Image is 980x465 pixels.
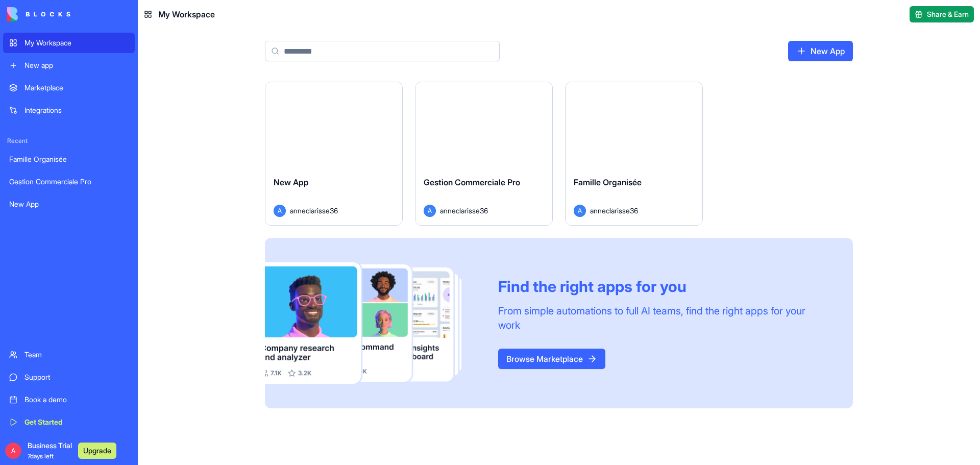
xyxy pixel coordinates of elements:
[3,172,135,192] a: Gestion Commerciale Pro
[590,205,638,216] span: anneclarisse36
[265,82,403,226] a: New AppAanneclarisse36
[3,33,135,53] a: My Workspace
[9,154,129,164] div: Famille Organisée
[498,277,828,296] div: Find the right apps for you
[440,205,488,216] span: anneclarisse36
[3,55,135,76] a: New app
[3,137,135,145] span: Recent
[574,177,642,187] span: Famille Organisée
[3,78,135,98] a: Marketplace
[28,440,72,461] span: Business Trial
[24,105,129,115] div: Integrations
[24,60,129,70] div: New app
[274,177,309,187] span: New App
[9,199,129,209] div: New App
[424,177,520,187] span: Gestion Commerciale Pro
[3,149,135,169] a: Famille Organisée
[28,452,54,460] span: 7 days left
[158,8,215,20] span: My Workspace
[24,83,129,93] div: Marketplace
[3,100,135,120] a: Integrations
[5,443,21,459] span: A
[265,262,482,384] img: Frame_181_egmpey.png
[24,395,129,405] div: Book a demo
[415,82,553,226] a: Gestion Commerciale ProAanneclarisse36
[24,350,129,360] div: Team
[24,38,129,48] div: My Workspace
[3,194,135,214] a: New App
[788,41,853,61] a: New App
[498,304,828,332] div: From simple automations to full AI teams, find the right apps for your work
[910,6,974,22] button: Share & Earn
[498,349,605,369] a: Browse Marketplace
[290,205,338,216] span: anneclarisse36
[274,205,286,217] span: A
[3,412,135,432] a: Get Started
[3,345,135,365] a: Team
[78,443,116,459] button: Upgrade
[3,367,135,387] a: Support
[565,82,703,226] a: Famille OrganiséeAanneclarisse36
[24,417,129,427] div: Get Started
[24,372,129,382] div: Support
[7,7,70,21] img: logo
[3,389,135,410] a: Book a demo
[9,177,129,187] div: Gestion Commerciale Pro
[574,205,586,217] span: A
[424,205,436,217] span: A
[927,9,969,19] span: Share & Earn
